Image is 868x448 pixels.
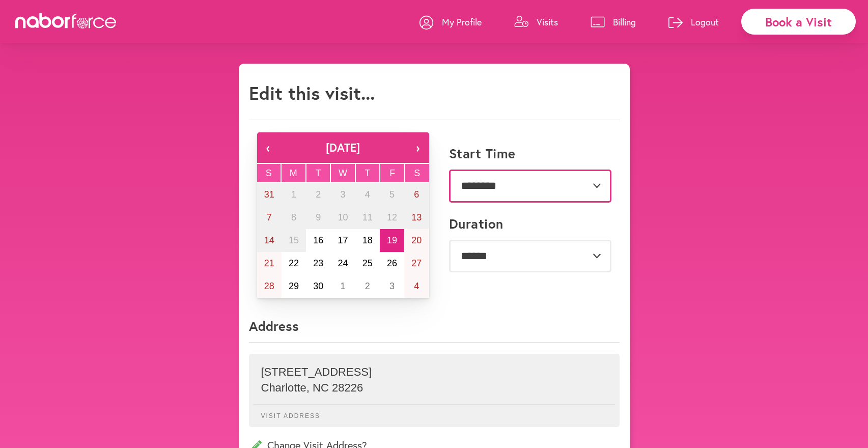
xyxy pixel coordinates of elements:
[355,183,380,206] button: September 4, 2025
[389,168,395,178] abbr: Friday
[404,252,429,275] button: September 27, 2025
[282,183,306,206] button: September 1, 2025
[355,275,380,298] button: October 2, 2025
[380,229,404,252] button: September 19, 2025
[266,168,272,178] abbr: Sunday
[591,7,636,37] a: Billing
[306,206,330,229] button: September 9, 2025
[289,281,299,291] abbr: September 29, 2025
[282,275,306,298] button: September 29, 2025
[257,229,282,252] button: September 14, 2025
[365,168,371,178] abbr: Thursday
[330,229,355,252] button: September 17, 2025
[411,235,422,245] abbr: September 20, 2025
[282,206,306,229] button: September 8, 2025
[449,146,516,161] label: Start Time
[306,252,330,275] button: September 23, 2025
[257,183,282,206] button: August 31, 2025
[419,7,482,37] a: My Profile
[411,212,422,222] abbr: September 13, 2025
[291,189,296,200] abbr: September 1, 2025
[249,82,375,104] h1: Edit this visit...
[414,281,419,291] abbr: October 4, 2025
[306,229,330,252] button: September 16, 2025
[338,212,348,222] abbr: September 10, 2025
[407,132,429,163] button: ›
[537,16,558,28] p: Visits
[330,183,355,206] button: September 3, 2025
[404,183,429,206] button: September 6, 2025
[338,235,348,245] abbr: September 17, 2025
[291,212,296,222] abbr: September 8, 2025
[313,281,323,291] abbr: September 30, 2025
[338,258,348,268] abbr: September 24, 2025
[282,252,306,275] button: September 22, 2025
[316,189,321,200] abbr: September 2, 2025
[668,7,719,37] a: Logout
[282,229,306,252] button: September 15, 2025
[339,168,347,178] abbr: Wednesday
[257,132,279,163] button: ‹
[355,206,380,229] button: September 11, 2025
[289,235,299,245] abbr: September 15, 2025
[264,235,274,245] abbr: September 14, 2025
[389,281,395,291] abbr: October 3, 2025
[264,258,274,268] abbr: September 21, 2025
[254,404,615,419] p: Visit Address
[404,275,429,298] button: October 4, 2025
[691,16,719,28] p: Logout
[404,229,429,252] button: September 20, 2025
[387,212,397,222] abbr: September 12, 2025
[514,7,558,37] a: Visits
[313,258,323,268] abbr: September 23, 2025
[365,189,370,200] abbr: September 4, 2025
[330,275,355,298] button: October 1, 2025
[380,252,404,275] button: September 26, 2025
[414,168,420,178] abbr: Saturday
[340,281,345,291] abbr: October 1, 2025
[387,235,397,245] abbr: September 19, 2025
[362,235,373,245] abbr: September 18, 2025
[289,258,299,268] abbr: September 22, 2025
[365,281,370,291] abbr: October 2, 2025
[387,258,397,268] abbr: September 26, 2025
[306,275,330,298] button: September 30, 2025
[257,275,282,298] button: September 28, 2025
[267,212,272,222] abbr: September 7, 2025
[380,275,404,298] button: October 3, 2025
[380,183,404,206] button: September 5, 2025
[442,16,482,28] p: My Profile
[279,132,407,163] button: [DATE]
[315,168,321,178] abbr: Tuesday
[257,252,282,275] button: September 21, 2025
[306,183,330,206] button: September 2, 2025
[362,212,373,222] abbr: September 11, 2025
[613,16,636,28] p: Billing
[264,281,274,291] abbr: September 28, 2025
[261,366,607,379] p: [STREET_ADDRESS]
[404,206,429,229] button: September 13, 2025
[313,235,323,245] abbr: September 16, 2025
[380,206,404,229] button: September 12, 2025
[316,212,321,222] abbr: September 9, 2025
[741,9,856,35] div: Book a Visit
[264,189,274,200] abbr: August 31, 2025
[449,216,503,232] label: Duration
[330,206,355,229] button: September 10, 2025
[389,189,395,200] abbr: September 5, 2025
[411,258,422,268] abbr: September 27, 2025
[414,189,419,200] abbr: September 6, 2025
[261,381,607,395] p: Charlotte , NC 28226
[355,252,380,275] button: September 25, 2025
[249,317,620,343] p: Address
[340,189,345,200] abbr: September 3, 2025
[257,206,282,229] button: September 7, 2025
[290,168,297,178] abbr: Monday
[355,229,380,252] button: September 18, 2025
[362,258,373,268] abbr: September 25, 2025
[330,252,355,275] button: September 24, 2025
